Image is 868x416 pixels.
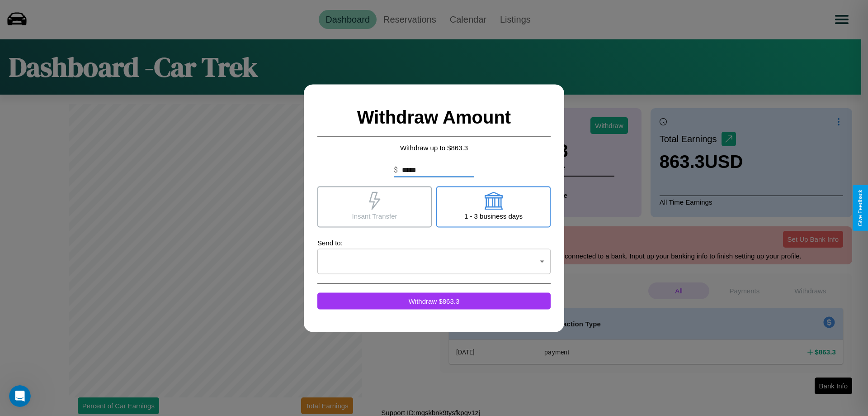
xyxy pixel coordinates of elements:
[464,210,523,222] p: 1 - 3 business days
[9,385,31,407] iframe: Intercom live chat
[317,292,551,309] button: Withdraw $863.3
[394,164,398,175] p: $
[352,210,397,222] p: Insant Transfer
[317,236,551,249] p: Send to:
[317,98,551,137] h2: Withdraw Amount
[317,141,551,153] p: Withdraw up to $ 863.3
[857,190,863,226] div: Give Feedback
